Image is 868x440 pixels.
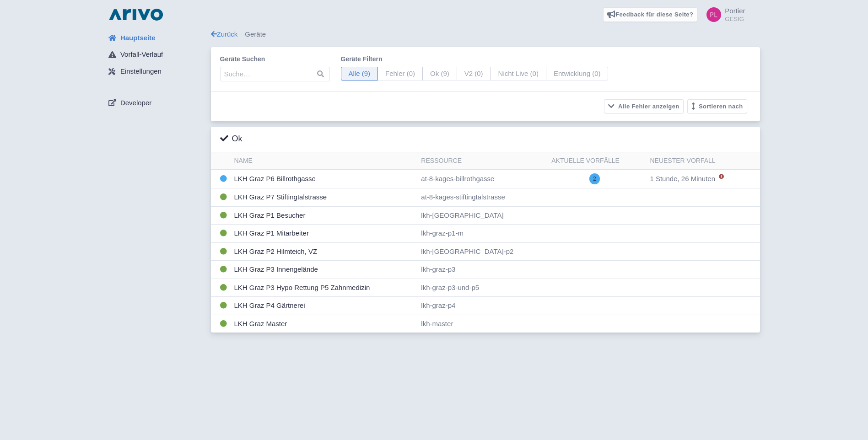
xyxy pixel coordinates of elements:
[120,98,151,108] span: Developer
[417,188,548,207] td: at-8-kages-stiftingtalstrasse
[211,30,238,38] a: Zurück
[211,29,760,40] div: Geräte
[417,315,548,333] td: lkh-master
[650,175,715,182] span: 1 Stunde, 26 Minuten
[341,67,378,81] span: Alle (9)
[231,279,418,297] td: LKH Graz P3 Hypo Rettung P5 Zahnmedizin
[603,7,698,22] a: Feedback für diese Seite?
[646,152,760,170] th: Neuester Vorfall
[231,261,418,279] td: LKH Graz P3 Innengelände
[701,7,745,22] a: Portier GESIG
[220,54,330,64] label: Geräte suchen
[101,63,211,80] a: Einstellungen
[231,225,418,243] td: LKH Graz P1 Mitarbeiter
[220,67,330,81] input: Suche…
[687,99,747,113] button: Sortieren nach
[101,46,211,64] a: Vorfall-Verlauf
[417,261,548,279] td: lkh-graz-p3
[231,242,418,261] td: LKH Graz P2 Hilmteich, VZ
[417,170,548,188] td: at-8-kages-billrothgasse
[491,67,546,81] span: Nicht Live (0)
[101,94,211,112] a: Developer
[231,152,418,170] th: Name
[220,134,243,144] h3: Ok
[457,67,491,81] span: V2 (0)
[725,16,745,22] small: GESIG
[120,66,162,77] span: Einstellungen
[231,188,418,207] td: LKH Graz P7 Stiftingtalstrasse
[101,29,211,47] a: Hauptseite
[231,206,418,225] td: LKH Graz P1 Besucher
[422,67,457,81] span: Ok (9)
[417,279,548,297] td: lkh-graz-p3-und-p5
[417,225,548,243] td: lkh-graz-p1-m
[231,297,418,315] td: LKH Graz P4 Gärtnerei
[548,152,646,170] th: Aktuelle Vorfälle
[107,7,165,22] img: logo
[417,242,548,261] td: lkh-[GEOGRAPHIC_DATA]-p2
[604,99,684,113] button: Alle Fehler anzeigen
[120,33,156,43] span: Hauptseite
[417,152,548,170] th: Ressource
[417,206,548,225] td: lkh-[GEOGRAPHIC_DATA]
[589,173,600,184] span: 2
[341,54,609,64] label: Geräte filtern
[377,67,423,81] span: Fehler (0)
[725,7,745,15] span: Portier
[231,170,418,188] td: LKH Graz P6 Billrothgasse
[417,297,548,315] td: lkh-graz-p4
[231,315,418,333] td: LKH Graz Master
[546,67,609,81] span: Entwicklung (0)
[120,49,163,60] span: Vorfall-Verlauf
